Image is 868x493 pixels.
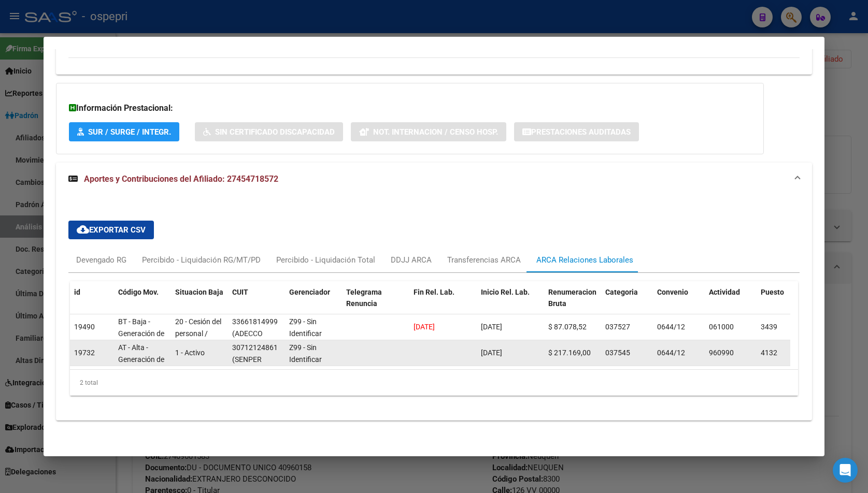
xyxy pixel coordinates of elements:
div: 33661814999 [232,316,278,328]
span: 1 - Activo [175,349,205,357]
span: SUR / SURGE / INTEGR. [88,127,171,137]
span: (ADECCO RECURSOS HUMANOS ARGENTINA SA) [232,329,272,385]
span: Renumeracion Bruta [548,288,596,308]
span: [DATE] [414,323,435,331]
span: 19732 [74,349,95,357]
mat-expansion-panel-header: Aportes y Contribuciones del Afiliado: 27454718572 [56,163,813,196]
span: Fin Rel. Lab. [414,288,454,296]
button: Not. Internacion / Censo Hosp. [351,122,506,141]
span: 0644/12 [657,349,685,357]
datatable-header-cell: CUIT [228,281,285,327]
span: Not. Internacion / Censo Hosp. [373,127,498,137]
span: Telegrama Renuncia [346,288,382,308]
span: 037527 [605,323,630,331]
span: 3439 [761,323,777,331]
span: $ 87.078,52 [548,323,587,331]
div: Percibido - Liquidación Total [276,254,375,266]
span: CUIT [232,288,248,296]
span: Puesto [761,288,784,296]
div: Percibido - Liquidación RG/MT/PD [142,254,261,266]
span: Prestaciones Auditadas [531,127,631,137]
span: Actividad [709,288,740,296]
datatable-header-cell: Categoria [601,281,653,327]
div: 30712124861 [232,342,278,354]
span: Gerenciador [289,288,330,296]
div: 2 total [70,370,799,396]
datatable-header-cell: Actividad [705,281,757,327]
span: 20 - Cesión del personal / ART.229 - LCT [175,317,221,350]
mat-icon: cloud_download [77,223,89,236]
div: ARCA Relaciones Laborales [536,254,633,266]
span: 960990 [709,349,734,357]
div: Aportes y Contribuciones del Afiliado: 27454718572 [56,196,813,421]
button: Prestaciones Auditadas [514,122,639,141]
datatable-header-cell: Convenio [653,281,705,327]
datatable-header-cell: Inicio Rel. Lab. [477,281,544,327]
span: Situacion Baja [175,288,223,296]
span: BT - Baja - Generación de Clave [118,317,164,350]
span: id [74,288,80,296]
span: Exportar CSV [77,225,146,235]
span: Z99 - Sin Identificar [289,343,322,364]
span: [DATE] [481,349,502,357]
span: AT - Alta - Generación de clave [118,343,164,375]
button: Sin Certificado Discapacidad [195,122,343,141]
datatable-header-cell: Código Mov. [114,281,171,327]
span: Inicio Rel. Lab. [481,288,530,296]
h3: Información Prestacional: [69,102,751,114]
span: $ 217.169,00 [548,349,591,357]
span: 061000 [709,323,734,331]
div: DDJJ ARCA [391,254,432,266]
div: Open Intercom Messenger [833,458,858,483]
button: SUR / SURGE / INTEGR. [69,122,179,141]
span: 4132 [761,349,777,357]
datatable-header-cell: Situacion Baja [171,281,228,327]
span: 037545 [605,349,630,357]
datatable-header-cell: id [70,281,114,327]
span: 0644/12 [657,323,685,331]
datatable-header-cell: Renumeracion Bruta [544,281,601,327]
span: Aportes y Contribuciones del Afiliado: 27454718572 [84,174,278,184]
div: Devengado RG [76,254,126,266]
datatable-header-cell: Fin Rel. Lab. [409,281,477,327]
datatable-header-cell: Puesto [757,281,808,327]
span: [DATE] [481,323,502,331]
span: Sin Certificado Discapacidad [215,127,335,137]
datatable-header-cell: Telegrama Renuncia [342,281,409,327]
span: (SENPER CONNECT S.A.) [232,355,265,387]
div: Transferencias ARCA [447,254,521,266]
span: Categoria [605,288,638,296]
span: Convenio [657,288,688,296]
span: 19490 [74,323,95,331]
span: Z99 - Sin Identificar [289,317,322,338]
button: Exportar CSV [68,221,154,239]
span: Código Mov. [118,288,159,296]
datatable-header-cell: Gerenciador [285,281,342,327]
